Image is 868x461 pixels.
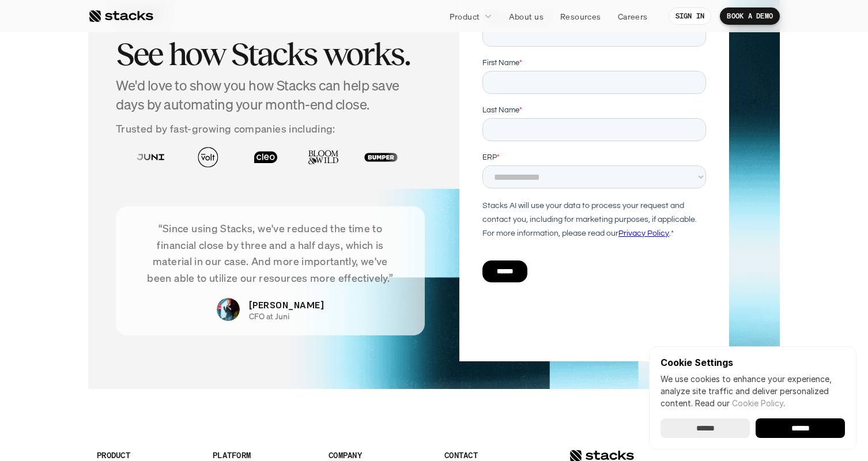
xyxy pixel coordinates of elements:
[329,449,431,461] p: COMPANY
[482,10,706,303] iframe: Form 3
[720,7,780,25] a: BOOK A DEMO
[97,449,199,461] p: PRODUCT
[675,12,705,20] p: SIGN IN
[618,10,648,22] p: Careers
[553,6,608,27] a: Resources
[669,7,712,25] a: SIGN IN
[450,10,480,22] p: Product
[502,6,550,27] a: About us
[133,220,407,286] p: “Since using Stacks, we've reduced the time to financial close by three and a half days, which is...
[509,10,544,22] p: About us
[560,10,601,22] p: Resources
[727,12,773,20] p: BOOK A DEMO
[116,120,425,137] p: Trusted by fast-growing companies including:
[116,38,425,70] h2: See how Stacks works.
[661,358,845,367] p: Cookie Settings
[732,398,783,408] a: Cookie Policy
[213,449,315,461] p: PLATFORM
[249,312,289,322] p: CFO at Juni
[116,76,425,115] h4: We'd love to show you how Stacks can help save days by automating your month-end close.
[611,6,655,27] a: Careers
[249,298,324,312] p: [PERSON_NAME]
[661,373,845,409] p: We use cookies to enhance your experience, analyze site traffic and deliver personalized content.
[695,398,785,408] span: Read our .
[444,449,546,461] p: CONTACT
